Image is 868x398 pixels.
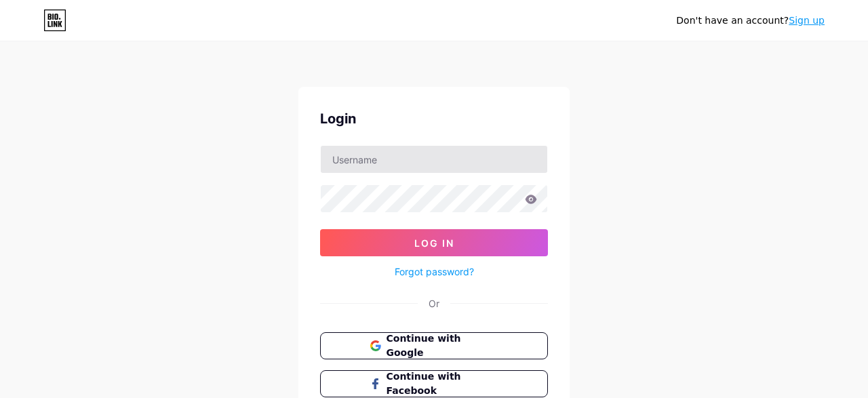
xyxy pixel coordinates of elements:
a: Sign up [789,15,825,26]
button: Continue with Google [320,332,548,359]
span: Continue with Facebook [387,370,498,398]
button: Continue with Facebook [320,370,548,397]
span: Log In [414,237,454,249]
button: Log In [320,229,548,256]
a: Forgot password? [395,264,474,279]
input: Username [321,146,547,173]
div: Don't have an account? [676,14,825,28]
span: Continue with Google [387,332,498,360]
div: Login [320,108,548,129]
div: Or [429,296,439,311]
